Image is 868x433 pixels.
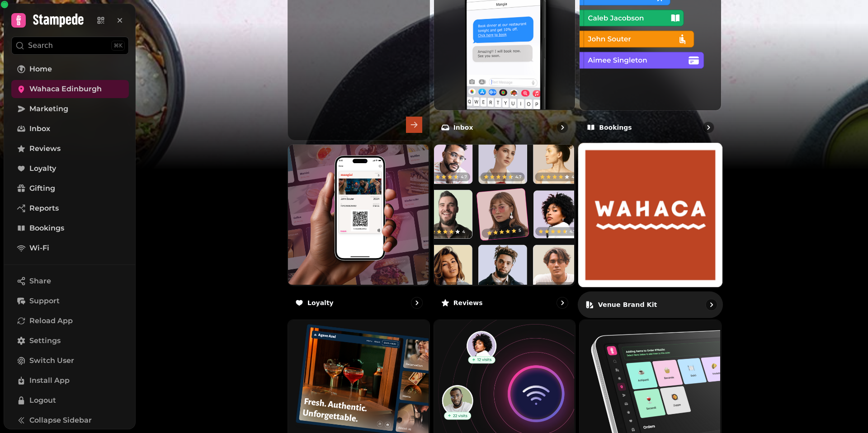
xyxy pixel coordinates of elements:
span: Bookings [29,223,64,234]
span: Inbox [29,123,50,134]
button: Search⌘K [11,37,129,55]
p: Search [28,40,53,51]
span: Wahaca Edinburgh [29,84,102,94]
span: Settings [29,335,61,346]
a: Gifting [11,179,129,198]
button: Collapse Sidebar [11,411,129,429]
button: Share [11,272,129,290]
span: Marketing [29,104,68,114]
span: Share [29,276,51,287]
a: Reports [11,199,129,217]
a: Inbox [11,120,129,138]
svg: go to [707,300,716,309]
svg: go to [558,123,567,132]
img: Reviews [433,144,575,285]
p: Inbox [453,123,473,132]
div: ⌘K [111,41,125,51]
a: Marketing [11,100,129,118]
img: Loyalty [287,144,429,285]
svg: go to [412,298,421,307]
button: Reload App [11,312,129,330]
span: Logout [29,395,56,406]
span: Switch User [29,355,74,366]
span: Install App [29,375,70,386]
p: Reviews [453,298,483,307]
span: Reports [29,203,59,214]
a: Bookings [11,219,129,237]
a: Venue brand kitVenue brand kit [578,142,723,318]
span: Reviews [29,143,61,154]
span: Support [29,296,60,306]
img: aHR0cHM6Ly9maWxlcy5zdGFtcGVkZS5haS82NjQ1MTY2My1hM2FkLTQ5ZDItYTI3OC02MjkwYjcyNWFlNmYvbWVkaWEvYjZjN... [578,143,722,287]
svg: go to [704,123,713,132]
a: Loyalty [11,160,129,178]
a: Settings [11,332,129,350]
a: Home [11,60,129,78]
p: Venue brand kit [598,300,657,309]
button: Install App [11,372,129,390]
span: Reload App [29,315,73,326]
button: Support [11,292,129,310]
a: LoyaltyLoyalty [288,144,430,316]
svg: go to [558,298,567,307]
a: ReviewsReviews [434,144,576,316]
p: Bookings [599,123,632,132]
span: Collapse Sidebar [29,415,92,426]
span: Gifting [29,183,55,194]
span: Wi-Fi [29,243,49,254]
a: Wahaca Edinburgh [11,80,129,98]
span: Loyalty [29,163,56,174]
a: Reviews [11,140,129,158]
span: Home [29,64,52,75]
button: Switch User [11,352,129,370]
a: Wi-Fi [11,239,129,257]
p: Loyalty [307,298,334,307]
button: Logout [11,391,129,409]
